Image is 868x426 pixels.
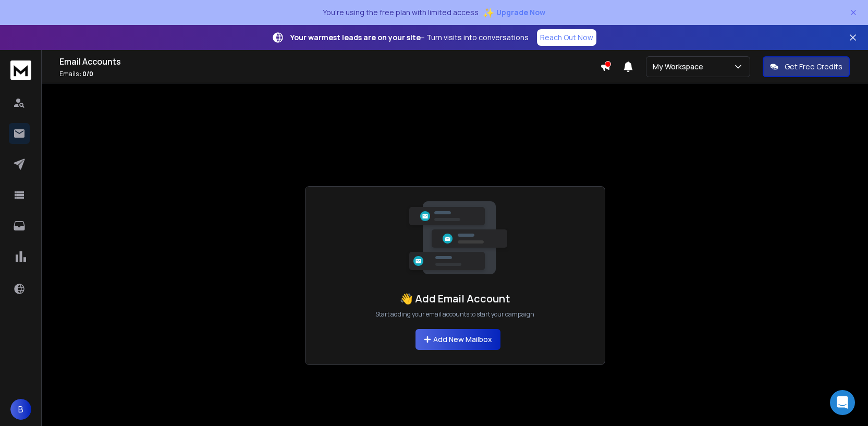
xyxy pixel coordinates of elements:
p: Reach Out Now [540,32,593,43]
button: Get Free Credits [763,56,850,77]
p: Get Free Credits [785,62,842,72]
button: Add New Mailbox [415,329,500,350]
span: Upgrade Now [496,7,545,18]
strong: Your warmest leads are on your site [290,32,421,42]
p: – Turn visits into conversations [290,32,529,43]
p: You're using the free plan with limited access [323,7,479,18]
h1: Email Accounts [59,55,600,68]
span: ✨ [483,5,494,20]
p: Start adding your email accounts to start your campaign [375,310,534,319]
button: ✨Upgrade Now [483,2,545,23]
button: B [10,399,31,420]
a: Reach Out Now [537,29,596,46]
p: Emails : [59,70,600,78]
img: logo [10,60,31,80]
h1: 👋 Add Email Account [400,291,510,306]
span: 0 / 0 [82,69,93,78]
div: Open Intercom Messenger [830,390,855,415]
p: My Workspace [653,62,707,72]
